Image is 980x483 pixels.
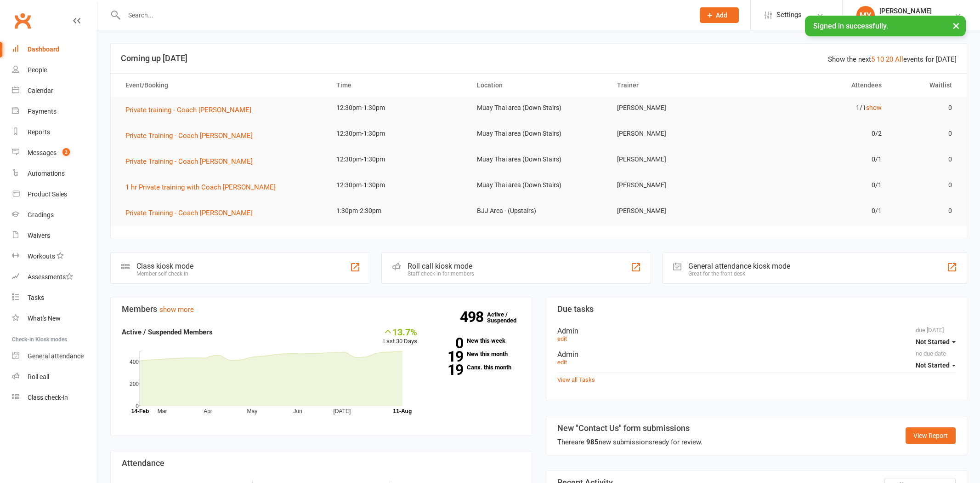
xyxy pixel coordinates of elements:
td: 0/2 [749,123,890,144]
td: 12:30pm-1:30pm [328,123,469,144]
a: Tasks [12,287,97,308]
a: Workouts [12,246,97,267]
td: [PERSON_NAME] [609,174,749,196]
td: 12:30pm-1:30pm [328,97,469,119]
a: edit [557,335,567,342]
div: Dark [DATE] [879,15,932,23]
a: Class kiosk mode [12,387,97,408]
td: [PERSON_NAME] [609,149,749,170]
a: show more [159,305,194,314]
strong: 19 [431,363,463,377]
th: Attendees [749,74,890,97]
a: edit [557,359,567,366]
div: Great for the front desk [688,270,790,277]
td: 0 [890,200,960,222]
td: Muay Thai area (Down Stairs) [469,149,609,170]
a: Automations [12,163,97,184]
a: General attendance kiosk mode [12,346,97,367]
a: Reports [12,122,97,143]
th: Waitlist [890,74,960,97]
div: There are new submissions ready for review. [557,437,702,448]
div: Messages [28,149,57,156]
span: Not Started [916,338,950,345]
td: 0 [890,97,960,119]
a: 19New this month [431,351,520,357]
a: Dashboard [12,39,97,60]
h3: New "Contact Us" form submissions [557,424,702,433]
span: Private Training - Coach [PERSON_NAME] [125,132,253,140]
span: Private Training - Coach [PERSON_NAME] [125,209,253,217]
a: Calendar [12,80,97,101]
span: Private training - Coach [PERSON_NAME] [125,106,251,114]
div: Tasks [28,294,44,301]
div: Show the next events for [DATE] [828,54,957,65]
div: Admin [557,350,956,359]
a: Clubworx [11,9,34,32]
td: 0/1 [749,174,890,196]
div: Assessments [28,273,73,281]
button: × [948,16,964,35]
a: Assessments [12,267,97,287]
div: Member self check-in [136,270,193,277]
h3: Due tasks [557,305,956,314]
button: 1 hr Private training with Coach [PERSON_NAME] [125,182,282,193]
th: Time [328,74,469,97]
div: Waivers [28,232,50,239]
th: Event/Booking [117,74,328,97]
td: [PERSON_NAME] [609,97,749,119]
strong: Active / Suspended Members [122,328,213,336]
input: Search... [121,9,688,22]
a: Product Sales [12,184,97,205]
div: 13.7% [383,327,417,337]
span: Add [716,11,727,19]
td: 12:30pm-1:30pm [328,149,469,170]
div: General attendance [28,352,84,360]
a: show [866,104,882,111]
a: 5 [871,55,875,63]
div: Last 30 Days [383,327,417,346]
td: 1/1 [749,97,890,119]
div: Product Sales [28,190,67,198]
a: Waivers [12,225,97,246]
td: 0 [890,149,960,170]
strong: 985 [586,438,599,446]
a: View Report [906,427,956,444]
a: All [895,55,903,63]
td: Muay Thai area (Down Stairs) [469,174,609,196]
div: Admin [557,327,956,335]
div: [PERSON_NAME] [879,7,932,15]
a: 20 [886,55,893,63]
th: Location [469,74,609,97]
strong: 19 [431,350,463,363]
th: Trainer [609,74,749,97]
span: 1 hr Private training with Coach [PERSON_NAME] [125,183,276,191]
button: Add [700,7,739,23]
h3: Members [122,305,521,314]
span: 2 [62,148,70,156]
td: [PERSON_NAME] [609,123,749,144]
a: 0New this week [431,338,520,344]
div: What's New [28,315,61,322]
button: Private Training - Coach [PERSON_NAME] [125,156,259,167]
button: Private training - Coach [PERSON_NAME] [125,104,258,115]
a: Messages 2 [12,143,97,163]
td: 12:30pm-1:30pm [328,174,469,196]
span: Signed in successfully. [813,22,888,30]
div: Payments [28,108,57,115]
td: 0 [890,174,960,196]
div: Staff check-in for members [408,270,474,277]
td: 0/1 [749,149,890,170]
div: MY [856,6,875,24]
a: Gradings [12,205,97,225]
a: What's New [12,308,97,329]
a: Payments [12,101,97,122]
strong: 498 [460,310,487,324]
td: Muay Thai area (Down Stairs) [469,123,609,144]
td: Muay Thai area (Down Stairs) [469,97,609,119]
div: Reports [28,128,50,136]
button: Not Started [916,357,956,374]
td: BJJ Area - (Upstairs) [469,200,609,222]
button: Private Training - Coach [PERSON_NAME] [125,130,259,141]
div: Calendar [28,87,53,94]
button: Not Started [916,333,956,350]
